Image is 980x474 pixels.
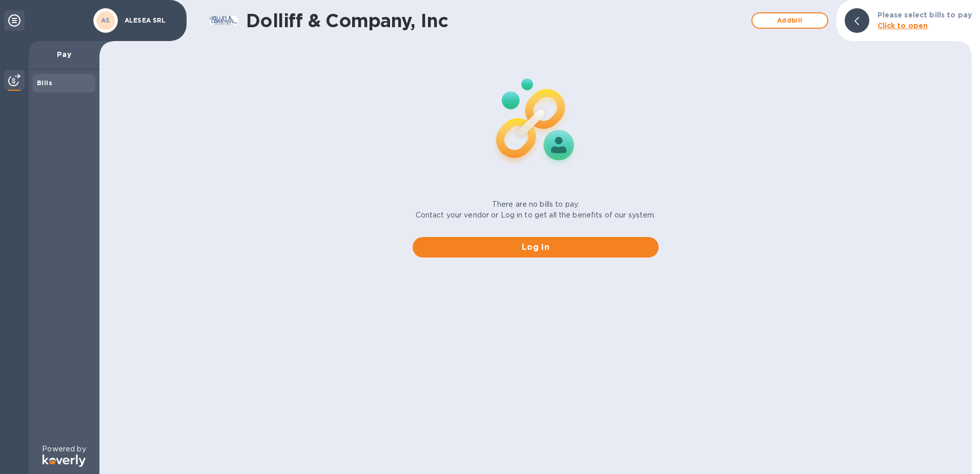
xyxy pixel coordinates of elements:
h1: Dolliff & Company, Inc [246,10,746,31]
span: Log in [421,241,650,253]
span: Add bill [761,14,819,27]
b: Click to open [877,22,928,30]
p: There are no bills to pay. Contact your vendor or Log in to get all the benefits of our system. [416,199,656,221]
b: Bills [37,79,52,87]
p: ALESEA SRL [125,17,176,24]
b: Please select bills to pay [877,11,972,19]
img: Logo [43,455,86,467]
button: Addbill [751,12,828,29]
p: Powered by [42,444,86,455]
button: Log in [413,237,659,258]
p: Pay [37,49,91,60]
b: AS [101,16,110,24]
